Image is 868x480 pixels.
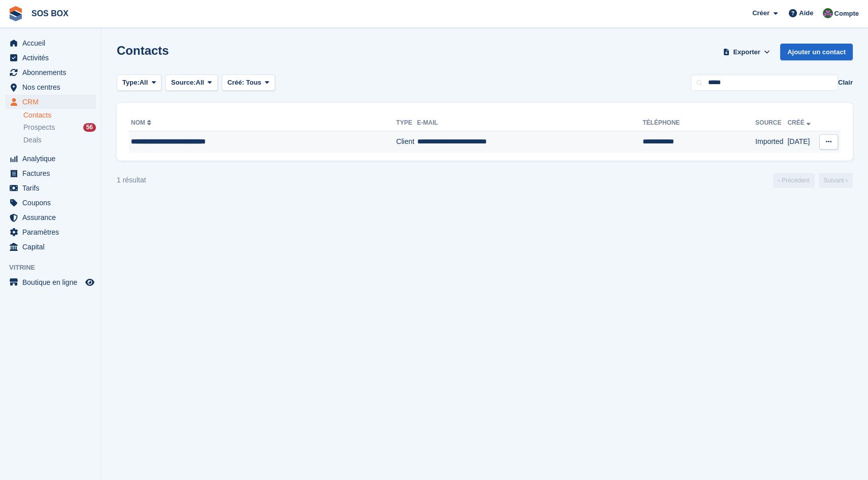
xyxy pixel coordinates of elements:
a: Deals [23,135,96,145]
a: menu [5,240,96,254]
th: Type [396,115,417,131]
a: Nom [131,119,153,126]
span: Accueil [22,36,83,50]
a: menu [5,196,96,210]
a: Ajouter un contact [780,44,853,60]
h1: Contacts [117,44,169,57]
button: Clair [838,78,853,88]
div: 56 [83,123,96,132]
a: menu [5,51,96,65]
span: Vitrine [9,263,101,273]
span: Nos centres [22,80,83,94]
a: SOS BOX [27,5,73,22]
span: Capital [22,240,83,254]
a: menu [5,210,96,225]
img: stora-icon-8386f47178a22dfd0bd8f6a31ec36ba5ce8667c1dd55bd0f319d3a0aa187defe.svg [8,6,23,21]
span: All [140,78,148,88]
div: 1 résultat [117,175,146,186]
button: Exporter [721,44,772,60]
a: menu [5,36,96,50]
span: Créer [752,8,770,18]
a: menu [5,152,96,166]
td: Client [396,131,417,153]
span: Abonnements [22,65,83,80]
a: Suivant [819,173,853,188]
span: Prospects [23,123,55,132]
span: All [196,78,205,88]
th: Téléphone [643,115,755,131]
span: Factures [22,166,83,180]
a: menu [5,166,96,180]
span: CRM [22,95,83,109]
td: Imported [755,131,787,153]
span: Analytique [22,152,83,166]
td: [DATE] [787,131,816,153]
img: ALEXANDRE SOUBIRA [823,8,833,18]
a: menu [5,225,96,239]
th: Source [755,115,787,131]
a: menu [5,80,96,94]
span: Créé: [227,79,244,86]
button: Type: All [117,75,161,91]
button: Créé: Tous [222,75,275,91]
nav: Page [771,173,855,188]
span: Coupons [22,196,83,210]
a: Précédent [773,173,815,188]
span: Type: [122,78,140,88]
a: Contacts [23,110,96,120]
span: Deals [23,135,42,145]
button: Source: All [165,75,218,91]
span: Exporter [733,47,760,57]
span: Paramètres [22,225,83,239]
span: Boutique en ligne [22,275,83,289]
a: Boutique d'aperçu [84,276,96,288]
span: Compte [834,9,859,19]
a: menu [5,275,96,289]
span: Assurance [22,210,83,225]
th: E-mail [417,115,643,131]
a: menu [5,181,96,195]
a: menu [5,65,96,80]
span: Aide [799,8,813,18]
span: Source: [171,78,195,88]
span: Tarifs [22,181,83,195]
a: Prospects 56 [23,122,96,133]
a: Créé [787,119,812,126]
span: Tous [246,79,261,86]
a: menu [5,95,96,109]
span: Activités [22,51,83,65]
